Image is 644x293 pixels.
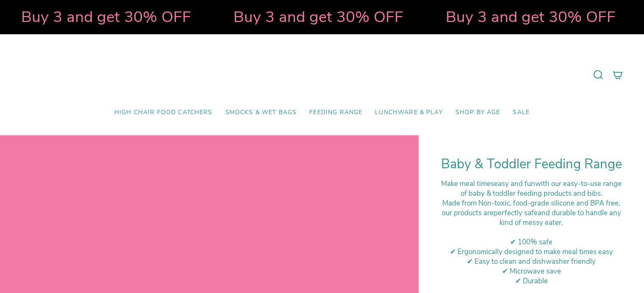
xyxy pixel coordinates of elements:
[440,247,623,257] div: ✔ Ergonomically designed to make meal times easy
[494,179,535,189] strong: easy and fun
[440,257,623,266] div: ✔ Easy to clean and dishwasher friendly
[502,266,561,276] span: ✔ Microwave save
[369,103,449,123] a: Lunchware & Play
[309,109,362,116] span: Feeding Range
[225,109,297,116] span: Smocks & Wet Bags
[494,208,538,218] strong: perfectly safe
[249,47,395,103] a: Mumma’s Little Helpers
[440,179,623,198] div: Make meal times with our easy-to-use range of baby & toddler feeding products and bibs.
[455,109,500,116] span: Shop by Age
[440,198,623,227] div: M
[21,6,191,27] strong: Buy 3 and get 30% OFF
[442,198,621,227] span: ade from Non-toxic, food-grade silicone and BPA free, our products are and durable to handle any ...
[219,103,303,123] a: Smocks & Wet Bags
[513,109,530,116] span: SALE
[445,6,615,27] strong: Buy 3 and get 30% OFF
[303,103,369,123] a: Feeding Range
[233,6,403,27] strong: Buy 3 and get 30% OFF
[506,103,536,123] a: SALE
[440,237,623,247] div: ✔ 100% safe
[114,109,213,116] span: High Chair Food Catchers
[375,109,442,116] span: Lunchware & Play
[440,276,623,286] div: ✔ Durable
[440,156,623,172] h1: Baby & Toddler Feeding Range
[108,103,219,123] a: High Chair Food Catchers
[449,103,507,123] a: Shop by Age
